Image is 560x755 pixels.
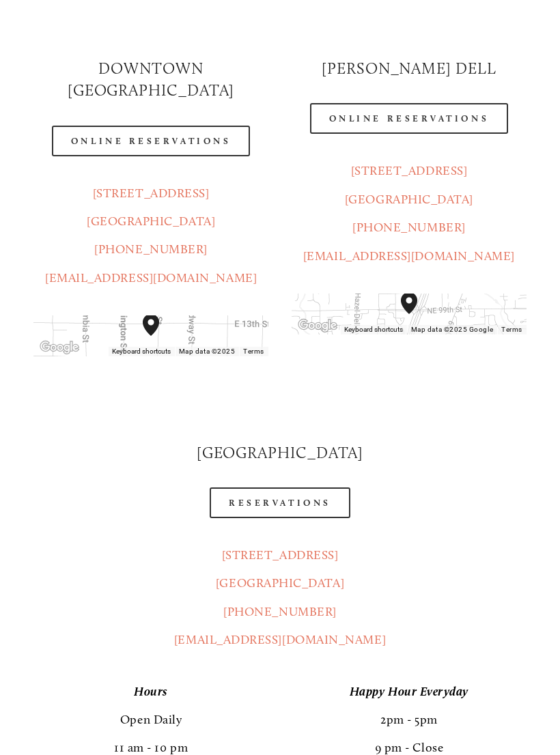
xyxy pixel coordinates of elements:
em: Happy Hour Everyday [350,684,468,699]
a: [PHONE_NUMBER] [352,220,466,235]
h2: Downtown [GEOGRAPHIC_DATA] [33,58,268,102]
a: Open this area in Google Maps (opens a new window) [295,317,340,334]
em: Hours [134,684,168,699]
a: Online Reservations [310,103,508,134]
img: Google [37,339,82,356]
a: [EMAIL_ADDRESS][DOMAIN_NAME] [303,248,515,263]
a: [STREET_ADDRESS] [351,163,468,178]
span: Map data ©2025 [179,347,236,355]
span: Map data ©2025 Google [411,326,493,333]
h2: [GEOGRAPHIC_DATA] [33,442,527,464]
a: [PHONE_NUMBER] [94,242,208,257]
a: Reservations [210,487,350,518]
a: [STREET_ADDRESS][GEOGRAPHIC_DATA] [216,547,344,590]
div: Amaro's Table 816 Northeast 98th Circle Vancouver, WA, 98665, United States [395,287,439,341]
a: Open this area in Google Maps (opens a new window) [37,339,82,356]
button: Keyboard shortcuts [344,325,403,334]
a: [EMAIL_ADDRESS][DOMAIN_NAME] [174,632,386,647]
img: Google [295,317,340,334]
div: Amaro's Table 1220 Main Street vancouver, United States [137,309,181,363]
a: Terms [501,326,522,333]
button: Keyboard shortcuts [112,347,171,356]
h2: [PERSON_NAME] DELL [292,58,527,80]
a: [PHONE_NUMBER] [223,604,337,619]
a: [STREET_ADDRESS] [93,186,210,201]
a: [EMAIL_ADDRESS][DOMAIN_NAME] [45,270,257,285]
a: [GEOGRAPHIC_DATA] [87,214,215,229]
a: Online Reservations [52,126,250,156]
a: Terms [243,347,264,355]
a: [GEOGRAPHIC_DATA] [345,192,473,207]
